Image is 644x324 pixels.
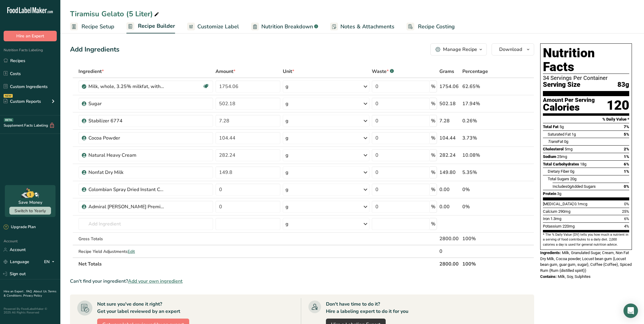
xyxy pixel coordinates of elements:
[340,23,394,31] span: Notes & Attachments
[543,147,564,151] span: Cholesterol
[26,289,33,294] a: FAQ .
[126,19,175,34] a: Recipe Builder
[553,184,596,189] span: Includes Added Sugars
[540,250,561,255] span: Ingredients:
[543,224,562,228] span: Potassium
[560,124,564,129] span: 5g
[18,199,42,206] div: Save Money
[543,116,629,123] section: % Daily Value *
[88,186,164,193] div: Colombian Spray Dried Instant Coffee (Type D1)
[462,203,505,210] div: 0%
[330,20,394,33] a: Notes & Attachments
[462,68,488,75] span: Percentage
[215,68,235,75] span: Amount
[283,68,294,75] span: Unit
[439,100,460,107] div: 502.18
[438,257,461,270] th: 2800.00
[548,139,563,144] span: Fat
[430,43,487,55] button: Manage Recipe
[543,209,557,214] span: Calcium
[88,100,164,107] div: Sugar
[550,216,561,221] span: 1.3mg
[4,118,13,122] div: BETA
[462,100,505,107] div: 17.94%
[567,184,572,189] span: 0g
[543,103,595,112] div: Calories
[88,169,164,176] div: Nonfat Dry Milk
[78,248,213,255] div: Recipe Yield Adjustments
[492,43,534,55] button: Download
[624,202,629,206] span: 0%
[251,20,318,33] a: Nutrition Breakdown
[499,46,522,53] span: Download
[543,46,629,74] h1: Nutrition Facts
[128,249,135,254] span: Edit
[563,224,575,228] span: 220mg
[78,236,213,242] div: Gross Totals
[88,83,164,90] div: Milk, whole, 3.25% milkfat, without added vitamin A and [MEDICAL_DATA]
[70,20,114,33] a: Recipe Setup
[439,117,460,124] div: 7.28
[462,235,505,242] div: 100%
[4,307,57,314] div: Powered By FoodLabelMaker © 2025 All Rights Reserved
[4,289,56,298] a: Terms & Conditions .
[462,83,505,90] div: 62.65%
[461,257,507,270] th: 100%
[439,169,460,176] div: 149.80
[543,202,573,206] span: [MEDICAL_DATA]
[88,134,164,142] div: Cocoa Powder
[81,23,114,31] span: Recipe Setup
[285,186,289,193] div: g
[418,23,455,31] span: Recipe Costing
[197,23,239,31] span: Customize Label
[285,117,289,124] div: g
[624,216,629,221] span: 6%
[543,75,629,81] div: 34 Servings Per Container
[543,232,629,247] section: * The % Daily Value (DV) tells you how much a nutrient in a serving of food contributes to a dail...
[548,139,558,144] i: Trans
[33,289,48,294] a: About Us .
[543,81,580,89] span: Serving Size
[88,203,164,210] div: Admiral [PERSON_NAME] Premium Spiced Rum
[285,134,289,142] div: g
[88,117,164,124] div: Stabilizer 6774
[285,220,289,228] div: g
[462,169,505,176] div: 5.35%
[574,202,587,206] span: 0.1mcg
[78,68,104,75] span: Ingredient
[439,152,460,159] div: 282.24
[70,8,160,19] div: Tiramisu Gelato (5 Liter)
[624,124,629,129] span: 7%
[624,132,629,137] span: 5%
[285,169,289,176] div: g
[4,224,36,230] div: Upgrade Plan
[548,132,571,137] span: Saturated Fat
[624,169,629,174] span: 1%
[543,97,595,103] div: Amount Per Serving
[543,154,556,159] span: Sodium
[462,134,505,142] div: 3.73%
[540,274,557,279] span: Contains:
[261,23,313,31] span: Nutrition Breakdown
[4,94,13,98] div: NEW
[558,274,591,279] span: Milk, Soy, Sulphites
[462,186,505,193] div: 0%
[128,278,183,285] span: Add your own ingredient
[565,147,572,151] span: 5mg
[97,300,180,315] div: Not sure you've done it right? Get your label reviewed by an expert
[564,139,568,144] span: 0g
[624,184,629,189] span: 0%
[624,154,629,159] span: 1%
[548,169,569,174] span: Dietary Fiber
[138,22,175,30] span: Recipe Builder
[570,177,576,181] span: 20g
[443,46,477,53] div: Manage Recipe
[570,169,574,174] span: 0g
[187,20,239,33] a: Customize Label
[623,304,638,318] div: Open Intercom Messenger
[624,224,629,228] span: 4%
[4,289,25,294] a: Hire an Expert .
[285,100,289,107] div: g
[70,278,534,285] div: Can't find your ingredient?
[557,154,567,159] span: 25mg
